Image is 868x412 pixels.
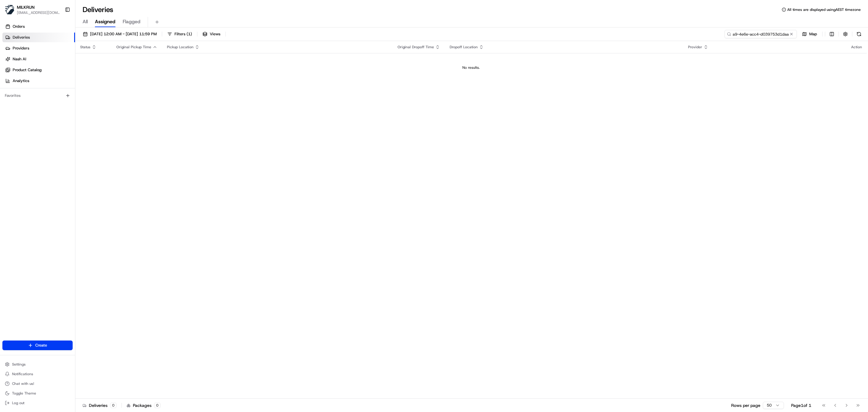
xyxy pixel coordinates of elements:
[17,4,35,10] button: MILKRUN
[12,362,26,367] span: Settings
[13,46,29,51] span: Providers
[787,7,861,12] span: All times are displayed using AEST timezone
[2,33,75,42] a: Deliveries
[398,45,434,49] span: Original Dropoff Time
[2,2,62,17] button: MILKRUNMILKRUN[EMAIL_ADDRESS][DOMAIN_NAME]
[187,31,192,37] span: ( 1 )
[165,30,195,38] button: Filters(1)
[90,31,157,37] span: [DATE] 12:00 AM - [DATE] 11:59 PM
[127,402,161,408] div: Packages
[791,402,811,408] div: Page 1 of 1
[2,399,73,407] button: Log out
[450,45,478,49] span: Dropoff Location
[175,31,192,37] span: Filters
[80,30,159,38] button: [DATE] 12:00 AM - [DATE] 11:59 PM
[83,18,88,25] span: All
[12,391,36,396] span: Toggle Theme
[2,65,75,75] a: Product Catalog
[78,65,864,70] div: No results.
[731,402,760,408] p: Rows per page
[5,5,14,14] img: MILKRUN
[123,18,140,25] span: Flagged
[2,91,73,100] div: Favorites
[809,31,817,37] span: Map
[2,76,75,86] a: Analytics
[13,56,26,62] span: Nash AI
[83,402,117,408] div: Deliveries
[12,401,24,405] span: Log out
[154,403,161,408] div: 0
[2,379,73,388] button: Chat with us!
[95,18,115,25] span: Assigned
[2,43,75,53] a: Providers
[2,360,73,369] button: Settings
[2,22,75,31] a: Orders
[17,10,60,15] button: [EMAIL_ADDRESS][DOMAIN_NAME]
[200,30,223,38] button: Views
[2,341,73,350] button: Create
[13,67,42,73] span: Product Catalog
[13,78,29,84] span: Analytics
[851,45,862,49] div: Action
[12,381,34,386] span: Chat with us!
[2,389,73,398] button: Toggle Theme
[2,370,73,378] button: Notifications
[688,45,702,49] span: Provider
[2,54,75,64] a: Nash AI
[13,24,25,29] span: Orders
[13,35,30,40] span: Deliveries
[12,372,33,376] span: Notifications
[110,403,117,408] div: 0
[210,31,220,37] span: Views
[83,5,113,14] h1: Deliveries
[167,45,193,49] span: Pickup Location
[35,343,47,348] span: Create
[799,30,820,38] button: Map
[80,45,90,49] span: Status
[725,30,797,38] input: Type to search
[855,30,863,38] button: Refresh
[116,45,151,49] span: Original Pickup Time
